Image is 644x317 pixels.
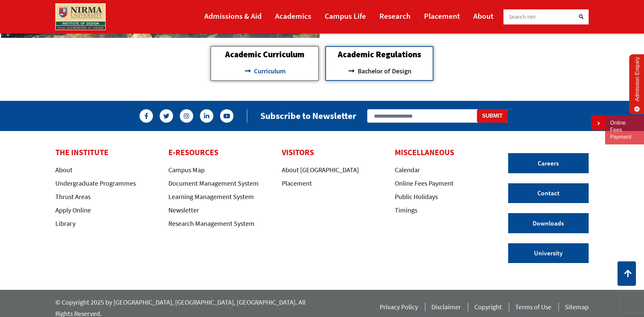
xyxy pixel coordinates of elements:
a: Newsletter [168,206,199,214]
a: Campus Life [325,8,366,23]
a: Thrust Areas [55,192,91,201]
img: main_logo [55,3,106,30]
a: Public Holidays [395,192,438,201]
span: Search Her [509,13,536,20]
a: Admissions & Aid [204,8,262,23]
a: Research [379,8,411,23]
a: Online Fees Payment [610,120,639,140]
span: Curriculum [252,65,286,77]
a: Disclaimer [431,303,461,314]
a: Apply Online [55,206,91,214]
a: Careers [508,153,589,173]
a: Library [55,219,75,228]
a: Terms of Use [515,303,551,314]
a: Curriculum [214,65,315,77]
a: About [GEOGRAPHIC_DATA] [282,166,359,174]
span: Bachelor of Design [356,65,412,77]
a: Academics [275,8,311,23]
a: Online Fees Payment [395,179,453,187]
a: About [473,8,493,23]
a: Learning Management System [168,192,254,201]
a: Campus Map [168,166,205,174]
a: Sitemap [565,303,589,314]
h2: Academic Regulations [329,50,429,59]
a: Privacy Policy [380,303,418,314]
a: Downloads [508,213,589,233]
a: Copyright [474,303,502,314]
a: Placement [282,179,312,187]
a: Placement [424,8,460,23]
a: Undergraduate Programmes [55,179,136,187]
a: Contact [508,183,589,203]
a: Bachelor of Design [329,65,429,77]
a: Research Management System [168,219,255,228]
h2: Subscribe to Newsletter [260,110,356,121]
a: About [55,166,72,174]
a: University [508,243,589,263]
a: Document Management System [168,179,259,187]
h2: Academic Curriculum [214,50,315,59]
a: Timings [395,206,417,214]
button: Submit [477,109,507,123]
a: Calendar [395,166,420,174]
